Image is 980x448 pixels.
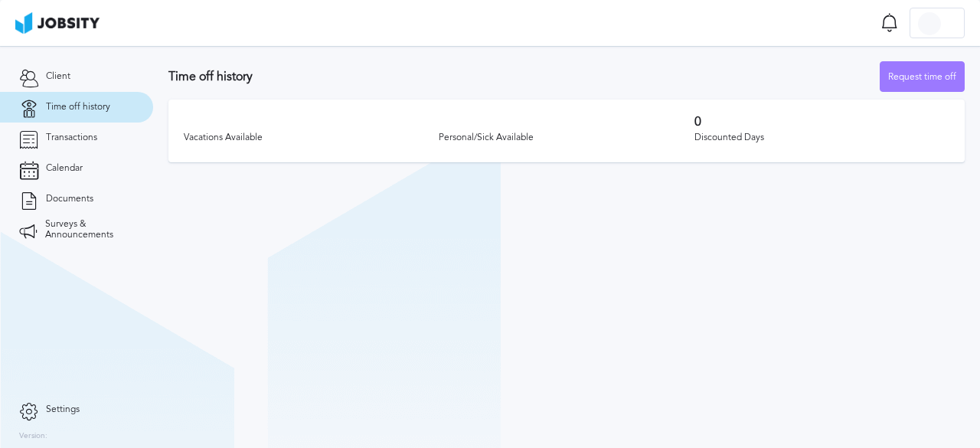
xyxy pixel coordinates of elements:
[46,132,97,143] span: Transactions
[46,102,110,113] span: Time off history
[168,70,880,83] h3: Time off history
[880,61,965,92] button: Request time off
[694,132,949,143] div: Discounted Days
[184,132,439,143] div: Vacations Available
[19,432,47,441] label: Version:
[880,62,964,93] div: Request time off
[46,404,80,415] span: Settings
[45,219,134,240] span: Surveys & Announcements
[694,115,949,129] h3: 0
[439,132,694,143] div: Personal/Sick Available
[15,12,100,34] img: ab4bad089aa723f57921c736e9817d99.png
[46,71,70,82] span: Client
[46,194,93,204] span: Documents
[46,163,83,174] span: Calendar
